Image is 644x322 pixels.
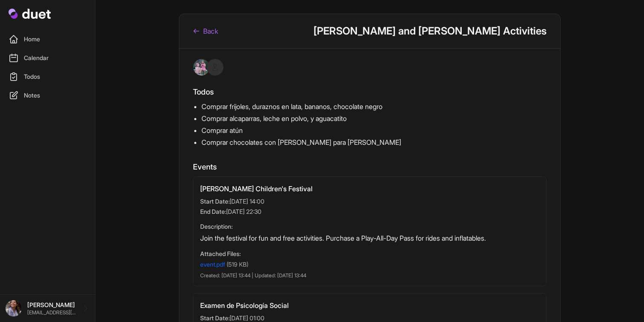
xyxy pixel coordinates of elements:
[27,301,76,309] p: [PERSON_NAME]
[201,101,546,112] li: Comprar frijoles, duraznos en lata, bananos, chocolate negro
[193,26,218,36] a: Back
[200,261,225,268] a: event.pdf
[5,300,90,317] a: [PERSON_NAME] [EMAIL_ADDRESS][DOMAIN_NAME]
[5,31,90,48] a: Home
[201,125,546,135] li: Comprar atún
[193,59,210,76] img: IMG_4588.jpeg
[193,161,546,173] h2: Events
[201,113,546,124] li: Comprar alcaparras, leche en polvo, y aguacatito
[200,184,539,194] h3: [PERSON_NAME] Children's Festival
[200,314,230,322] span: Start Date:
[200,198,230,205] span: Start Date:
[200,233,539,243] div: Join the festival for fun and free activities. Purchase a Play-All-Day Pass for rides and inflata...
[5,87,90,104] a: Notes
[200,207,539,216] div: [DATE] 22:30
[200,300,539,310] h3: Examen de Psicología Social
[5,300,22,317] img: IMG_7956.png
[227,261,248,268] span: (519 KB)
[200,197,539,206] div: [DATE] 14:00
[313,24,546,38] h1: [PERSON_NAME] and [PERSON_NAME] Activities
[27,309,76,316] p: [EMAIL_ADDRESS][DOMAIN_NAME]
[200,223,233,230] span: Description:
[200,250,241,257] span: Attached Files:
[5,49,90,66] a: Calendar
[200,272,539,279] div: Created: [DATE] 13:44 | Updated: [DATE] 13:44
[5,68,90,85] a: Todos
[193,86,546,98] h2: Todos
[200,208,226,215] span: End Date:
[201,137,546,147] li: Comprar chocolates con [PERSON_NAME] para [PERSON_NAME]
